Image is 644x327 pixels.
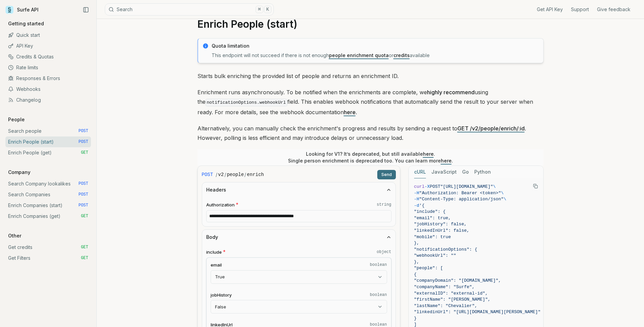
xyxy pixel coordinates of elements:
span: GET [81,245,88,250]
a: Enrich People (get) GET [5,147,91,158]
span: / [224,171,226,178]
span: POST [78,139,88,145]
kbd: K [264,6,271,13]
span: "lastName": "Chevalier", [414,303,477,308]
span: / [216,171,217,178]
a: here [423,151,434,157]
span: POST [78,181,88,186]
span: }, [414,259,420,265]
span: GET [81,213,88,219]
span: POST [430,184,440,189]
a: people enrichment quota [329,52,389,58]
a: here [344,109,356,116]
span: "webhookUrl": "" [414,253,456,258]
button: Python [474,166,491,178]
a: Surfe API [5,5,39,15]
span: "Authorization: Bearer <token>" [419,191,501,196]
code: enrich [247,171,264,178]
p: Quota limitation [212,43,539,49]
span: "companyDomain": "[DOMAIN_NAME]", [414,278,501,283]
p: This endpoint will not succeed if there is not enough or available [212,52,539,59]
span: "jobHistory": false, [414,222,467,227]
span: POST [78,128,88,134]
span: "people": [ [414,266,443,271]
span: -H [414,197,420,202]
span: \ [501,191,504,196]
a: credits [393,52,410,58]
span: } [414,316,417,321]
a: Support [571,6,589,13]
a: Get credits GET [5,242,91,253]
code: people [227,171,244,178]
p: Alternatively, you can manually check the enrichment's progress and results by sending a request ... [197,124,544,143]
a: GET /v2/people/enrich/:id [457,125,525,132]
span: POST [202,171,213,178]
p: Starts bulk enriching the provided list of people and returns an enrichment ID. [197,71,544,81]
h1: Enrich People (start) [197,18,544,30]
p: People [5,116,27,123]
p: Looking for V1? It’s deprecated, but still available . Single person enrichment is deprecated too... [288,151,453,164]
a: Enrich People (start) POST [5,136,91,147]
span: -X [425,184,430,189]
a: Enrich Companies (get) GET [5,211,91,222]
a: Search people POST [5,126,91,136]
span: "Content-Type: application/json" [419,197,504,202]
span: include [206,249,222,255]
span: -H [414,191,420,196]
span: \ [493,184,496,189]
span: "linkedInUrl": false, [414,228,470,233]
button: Body [202,230,396,245]
p: Getting started [5,20,47,27]
span: POST [78,203,88,208]
a: Enrich Companies (start) POST [5,200,91,211]
button: JavaScript [431,166,457,178]
a: Changelog [5,95,91,105]
span: POST [78,192,88,197]
span: "linkedinUrl": "[URL][DOMAIN_NAME][PERSON_NAME]" [414,309,541,315]
a: API Key [5,41,91,51]
a: Credits & Quotas [5,51,91,62]
p: Enrichment runs asynchronously. To be notified when the enrichments are complete, we using the fi... [197,87,544,117]
kbd: ⌘ [256,6,263,13]
span: '{ [419,203,425,208]
span: "mobile": true [414,234,451,240]
a: Search Company lookalikes POST [5,178,91,189]
span: GET [81,150,88,155]
span: "companyName": "Surfe", [414,284,475,290]
p: Other [5,232,24,239]
button: cURL [414,166,426,178]
span: Authorization [206,202,235,208]
button: Collapse Sidebar [81,5,91,15]
a: Get API Key [537,6,563,13]
a: Quick start [5,30,91,41]
a: Get Filters GET [5,253,91,263]
a: Search Companies POST [5,189,91,200]
span: email [211,262,222,268]
button: Copy Text [530,181,541,191]
button: Go [462,166,469,178]
code: boolean [370,292,387,298]
span: "externalID": "external-id", [414,291,488,296]
code: v2 [218,171,224,178]
span: { [414,272,417,277]
a: here [441,158,452,163]
p: Company [5,169,33,176]
a: Responses & Errors [5,73,91,84]
span: "email": true, [414,216,451,221]
a: Webhooks [5,84,91,95]
span: }, [414,241,420,246]
button: Search⌘K [105,3,274,16]
span: jobHistory [211,292,232,298]
code: string [377,202,391,207]
span: -d [414,203,420,208]
span: \ [504,197,506,202]
span: "include": { [414,209,446,214]
strong: highly recommend [427,89,475,96]
span: "[URL][DOMAIN_NAME]" [440,184,493,189]
span: "notificationOptions": { [414,247,477,252]
span: GET [81,255,88,261]
span: curl [414,184,425,189]
code: notificationOptions.webhookUrl [206,99,287,106]
a: Give feedback [597,6,630,13]
span: ] [414,322,417,327]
